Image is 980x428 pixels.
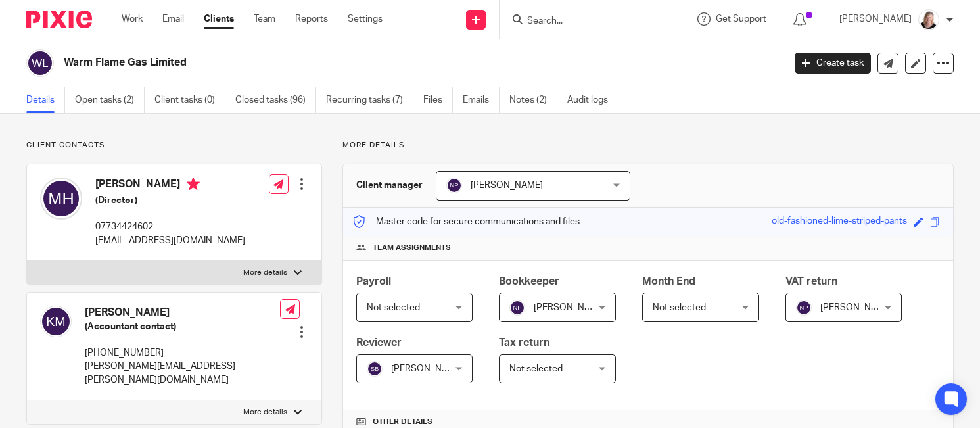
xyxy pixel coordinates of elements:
p: [EMAIL_ADDRESS][DOMAIN_NAME] [95,234,245,247]
h3: Client manager [356,179,423,192]
h5: (Director) [95,194,245,207]
span: Get Support [716,14,766,24]
span: [PERSON_NAME] [534,303,606,312]
a: Closed tasks (96) [235,87,316,113]
a: Settings [348,12,383,26]
p: More details [342,140,954,151]
h4: [PERSON_NAME] [95,178,245,194]
img: svg%3E [40,178,82,220]
span: [PERSON_NAME] [391,364,463,373]
a: Email [162,12,184,26]
span: Payroll [356,276,391,287]
h4: [PERSON_NAME] [85,306,280,320]
img: svg%3E [446,178,462,193]
img: svg%3E [26,49,54,77]
img: svg%3E [367,361,383,377]
span: [PERSON_NAME] [820,303,893,312]
a: Create task [795,53,871,74]
span: Month End [642,276,695,287]
img: svg%3E [509,300,525,316]
a: Details [26,87,65,113]
p: [PERSON_NAME][EMAIL_ADDRESS][PERSON_NAME][DOMAIN_NAME] [85,360,280,387]
img: svg%3E [40,306,72,337]
span: Not selected [367,303,420,312]
a: Files [423,87,453,113]
span: VAT return [785,276,837,287]
p: [PERSON_NAME] [839,12,912,26]
p: Client contacts [26,140,322,151]
i: Primary [187,178,200,191]
span: Not selected [653,303,706,312]
a: Client tasks (0) [154,87,225,113]
a: Work [122,12,143,26]
span: Not selected [509,364,563,373]
span: Other details [373,417,432,427]
p: 07734424602 [95,220,245,233]
p: [PHONE_NUMBER] [85,346,280,360]
p: More details [243,407,287,417]
span: Reviewer [356,337,402,348]
a: Notes (2) [509,87,557,113]
a: Team [254,12,275,26]
span: [PERSON_NAME] [471,181,543,190]
img: Pixie [26,11,92,28]
a: Reports [295,12,328,26]
h2: Warm Flame Gas Limited [64,56,633,70]
span: Team assignments [373,243,451,253]
a: Audit logs [567,87,618,113]
a: Emails [463,87,500,113]
p: Master code for secure communications and files [353,215,580,228]
p: More details [243,268,287,278]
span: Bookkeeper [499,276,559,287]
a: Clients [204,12,234,26]
img: svg%3E [796,300,812,316]
input: Search [526,16,644,28]
a: Recurring tasks (7) [326,87,413,113]
img: K%20Garrattley%20headshot%20black%20top%20cropped.jpg [918,9,939,30]
h5: (Accountant contact) [85,320,280,333]
span: Tax return [499,337,549,348]
a: Open tasks (2) [75,87,145,113]
div: old-fashioned-lime-striped-pants [772,214,907,229]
